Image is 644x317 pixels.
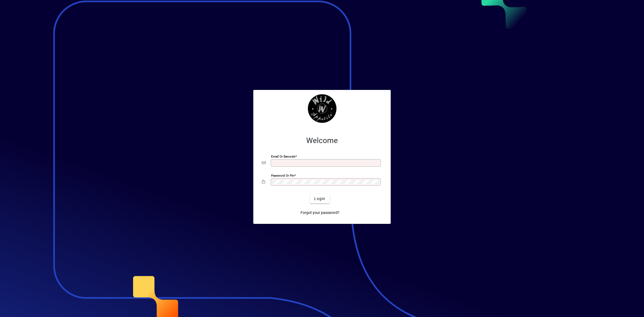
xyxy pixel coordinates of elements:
[314,196,325,202] span: Login
[262,136,382,145] h2: Welcome
[298,208,342,217] a: Forgot your password?
[271,174,294,177] mat-label: Password or Pin
[271,155,295,158] mat-label: Email or Barcode
[310,194,330,203] button: Login
[301,210,339,216] span: Forgot your password?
